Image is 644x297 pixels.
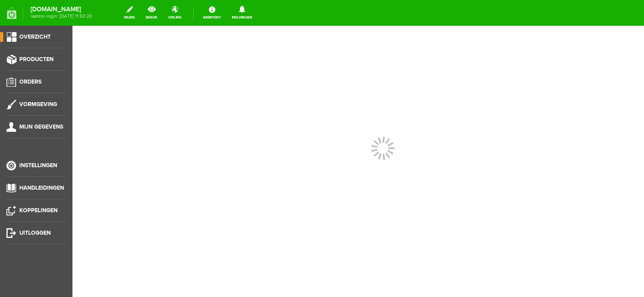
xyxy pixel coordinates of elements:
span: Overzicht [19,33,51,40]
span: Handleidingen [19,184,64,191]
span: Uitloggen [19,229,51,236]
a: bekijk [141,4,162,22]
a: wijzig [119,4,140,22]
a: online [163,4,186,22]
a: Assistent [198,4,226,22]
span: Instellingen [19,162,57,169]
span: laatste login: [DATE] 11:53:20 [31,14,92,18]
span: Orders [19,78,41,85]
a: Meldingen [227,4,257,22]
span: Mijn gegevens [19,123,63,130]
strong: [DOMAIN_NAME] [31,7,92,12]
span: Producten [19,56,54,63]
span: Koppelingen [19,207,58,214]
span: Vormgeving [19,101,57,108]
